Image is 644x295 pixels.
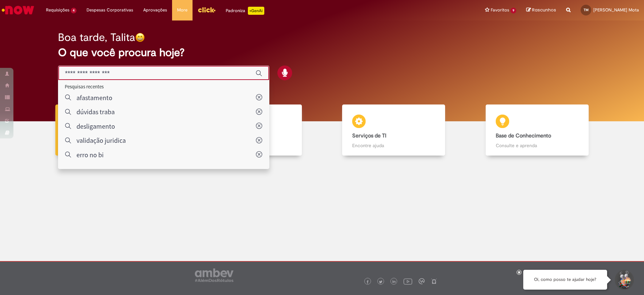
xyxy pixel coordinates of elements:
[198,5,216,15] img: click_logo_yellow_360x200.png
[431,278,437,284] img: logo_footer_naosei.png
[532,7,556,13] span: Rascunhos
[322,104,466,156] a: Serviços de TI Encontre ajuda
[404,277,412,286] img: logo_footer_youtube.png
[248,7,264,15] p: +GenAi
[58,32,135,43] h2: Boa tarde, Talita
[614,270,634,290] button: Iniciar Conversa de Suporte
[46,7,69,13] span: Requisições
[352,142,435,149] p: Encontre ajuda
[135,33,145,42] img: happy-face.png
[496,142,579,149] p: Consulte e aprenda
[195,268,233,282] img: logo_footer_ambev_rotulo_gray.png
[584,8,589,12] span: TM
[593,7,639,13] span: [PERSON_NAME] Mota
[71,8,76,13] span: 4
[466,104,609,156] a: Base de Conhecimento Consulte e aprenda
[511,8,516,13] span: 9
[352,132,386,139] b: Serviços de TI
[143,7,167,13] span: Aprovações
[392,280,396,284] img: logo_footer_linkedin.png
[523,270,607,290] div: Oi, como posso te ajudar hoje?
[491,7,509,13] span: Favoritos
[496,132,551,139] b: Base de Conhecimento
[35,104,179,156] a: Tirar dúvidas Tirar dúvidas com Lupi Assist e Gen Ai
[419,278,425,284] img: logo_footer_workplace.png
[58,47,586,58] h2: O que você procura hoje?
[366,280,369,284] img: logo_footer_facebook.png
[226,7,264,15] div: Padroniza
[87,7,133,13] span: Despesas Corporativas
[1,3,35,17] img: ServiceNow
[177,7,187,13] span: More
[526,7,556,13] a: Rascunhos
[379,280,382,284] img: logo_footer_twitter.png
